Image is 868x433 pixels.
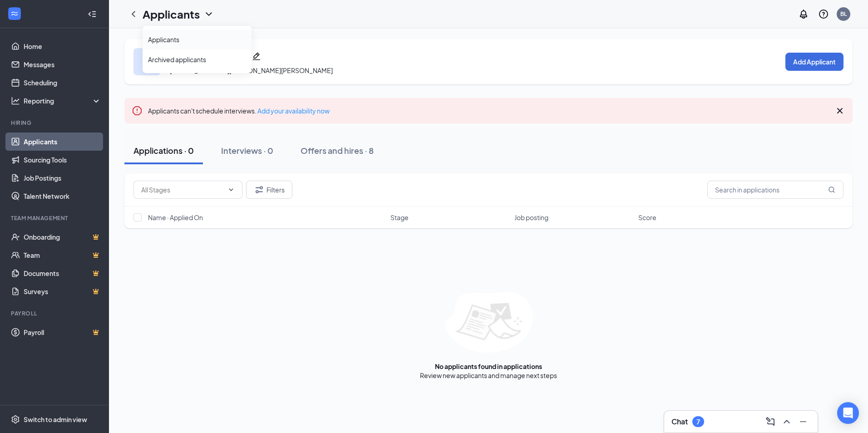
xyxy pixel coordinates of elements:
svg: ChevronDown [203,9,214,20]
input: Search in applications [707,181,843,199]
div: Interviews · 0 [221,145,273,156]
svg: Settings [11,415,20,424]
svg: Cross [834,105,845,116]
div: Payroll [11,310,99,317]
div: Team Management [11,214,99,222]
a: Archived applicants [148,55,246,64]
span: Stage [390,213,409,222]
a: Messages [24,55,101,74]
a: Job Postings [24,169,101,187]
span: Name · Applied On [148,213,203,222]
div: No applicants found in applications [435,362,542,371]
div: Offers and hires · 8 [301,145,374,156]
a: Add your availability now [257,107,330,115]
input: All Stages [141,185,224,195]
span: Job posting [514,213,548,222]
svg: MagnifyingGlass [828,186,835,193]
div: BL [840,10,847,18]
div: 7 [696,418,700,426]
svg: WorkstreamLogo [10,9,19,18]
div: Reporting [24,96,102,105]
a: Talent Network [24,187,101,205]
svg: ChevronLeft [128,9,139,20]
img: empty-state [444,292,533,353]
button: ComposeMessage [763,414,778,429]
svg: QuestionInfo [818,9,829,20]
button: Minimize [796,414,810,429]
svg: ChevronUp [781,416,792,427]
svg: Filter [254,184,265,195]
a: SurveysCrown [24,282,101,300]
svg: Minimize [798,416,809,427]
div: Open Intercom Messenger [837,402,859,424]
a: OnboardingCrown [24,228,101,246]
a: DocumentsCrown [24,264,101,282]
span: Applicants can't schedule interviews. [148,107,330,115]
a: TeamCrown [24,246,101,264]
a: Applicants [24,133,101,151]
a: PayrollCrown [24,323,101,341]
button: Add Applicant [785,53,843,71]
a: Home [24,37,101,55]
a: Scheduling [24,74,101,92]
div: Applications · 0 [133,145,194,156]
svg: Pencil [252,52,261,61]
button: Filter Filters [246,181,292,199]
svg: Analysis [11,96,20,105]
svg: Notifications [798,9,809,20]
a: Applicants [148,35,246,44]
h3: Chat [671,417,688,427]
div: Hiring [11,119,99,127]
svg: ComposeMessage [765,416,776,427]
svg: ChevronDown [227,186,235,193]
svg: Error [132,105,143,116]
button: ChevronUp [779,414,794,429]
a: Sourcing Tools [24,151,101,169]
div: Switch to admin view [24,415,87,424]
div: Review new applicants and manage next steps [420,371,557,380]
svg: Collapse [88,10,97,19]
h1: Applicants [143,6,200,22]
span: Score [638,213,656,222]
